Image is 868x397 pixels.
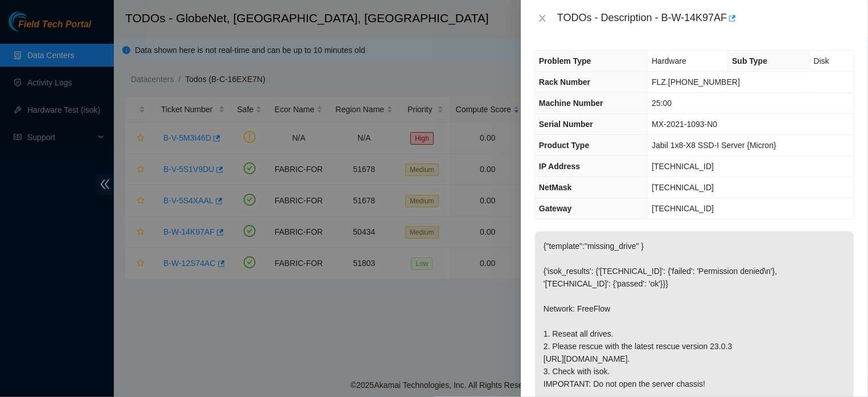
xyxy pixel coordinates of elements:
span: NetMask [539,183,572,192]
span: IP Address [539,162,580,171]
span: Product Type [539,141,589,150]
span: Gateway [539,204,572,213]
span: MX-2021-1093-N0 [652,120,717,129]
div: TODOs - Description - B-W-14K97AF [557,9,854,27]
span: Sub Type [732,56,767,66]
span: [TECHNICAL_ID] [652,162,714,171]
span: 25:00 [652,99,672,108]
span: Machine Number [539,99,603,108]
button: Close [534,13,550,24]
span: [TECHNICAL_ID] [652,183,714,192]
span: Hardware [652,56,686,66]
span: [TECHNICAL_ID] [652,204,714,213]
span: Disk [814,56,829,66]
span: Serial Number [539,120,593,129]
span: Jabil 1x8-X8 SSD-I Server {Micron} [652,141,776,150]
span: Rack Number [539,77,590,87]
span: close [538,14,547,23]
span: Problem Type [539,56,591,66]
span: FLZ.[PHONE_NUMBER] [652,77,740,87]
